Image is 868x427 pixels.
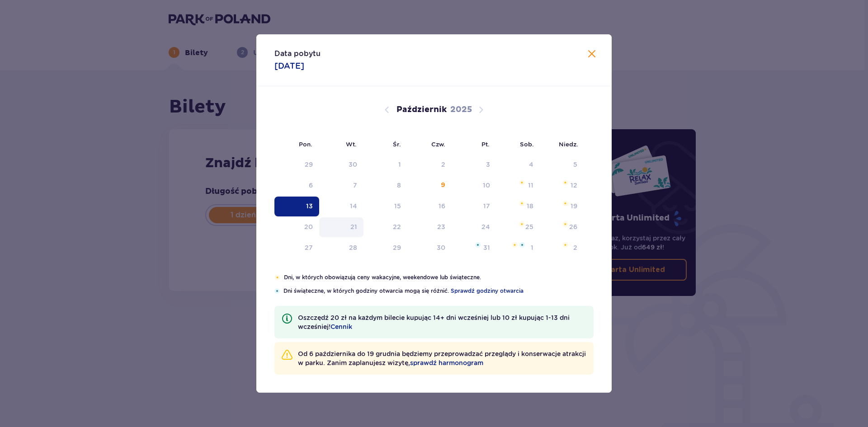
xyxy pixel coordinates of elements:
td: środa, 15 października 2025 [363,197,407,216]
span: Cennik [330,322,352,331]
img: Niebieska gwiazdka [475,242,481,248]
div: 29 [393,243,401,252]
a: sprawdź harmonogram [410,358,483,367]
img: Niebieska gwiazdka [519,242,525,248]
td: piątek, 24 października 2025 [452,217,496,237]
div: 30 [349,160,357,169]
div: 2 [573,243,577,252]
td: Data niedostępna. środa, 1 października 2025 [363,155,407,175]
img: Niebieska gwiazdka [274,288,280,294]
td: Data niedostępna. czwartek, 2 października 2025 [407,155,452,175]
td: sobota, 18 października 2025 [496,197,540,216]
p: Październik [396,104,447,115]
div: 29 [305,160,313,169]
p: 2025 [450,104,472,115]
small: Wt. [346,141,357,148]
p: Dni, w których obowiązują ceny wakacyjne, weekendowe lub świąteczne. [284,273,594,282]
div: 13 [306,202,313,211]
img: Pomarańczowa gwiazdka [512,242,518,248]
img: Pomarańczowa gwiazdka [519,221,525,227]
td: niedziela, 12 października 2025 [540,176,584,196]
div: 27 [305,243,313,252]
td: piątek, 31 października 2025 [452,238,496,258]
img: Pomarańczowa gwiazdka [562,221,568,227]
small: Sob. [520,141,534,148]
td: sobota, 11 października 2025 [496,176,540,196]
div: 30 [437,243,445,252]
small: Niedz. [559,141,578,148]
td: Data niedostępna. sobota, 4 października 2025 [496,155,540,175]
p: Oszczędź 20 zł na każdym bilecie kupując 14+ dni wcześniej lub 10 zł kupując 1-13 dni wcześniej! [298,313,586,331]
td: piątek, 17 października 2025 [452,197,496,216]
button: Poprzedni miesiąc [382,104,392,115]
td: Data niedostępna. środa, 8 października 2025 [363,176,407,196]
div: 7 [353,181,357,190]
small: Śr. [393,141,401,148]
td: Data niedostępna. poniedziałek, 29 września 2025 [274,155,319,175]
a: Sprawdź godziny otwarcia [451,287,524,295]
td: Data niedostępna. wtorek, 30 września 2025 [319,155,364,175]
div: 8 [397,181,401,190]
p: Od 6 października do 19 grudnia będziemy przeprowadzać przeglądy i konserwacje atrakcji w parku. ... [298,349,586,367]
div: 11 [528,181,533,190]
div: 12 [571,181,577,190]
div: 9 [441,181,445,190]
img: Pomarańczowa gwiazdka [562,180,568,185]
td: sobota, 25 października 2025 [496,217,540,237]
td: poniedziałek, 20 października 2025 [274,217,319,237]
div: 26 [569,222,577,231]
td: sobota, 1 listopada 2025 [496,238,540,258]
div: 14 [350,202,357,211]
td: czwartek, 30 października 2025 [407,238,452,258]
p: Data pobytu [274,49,321,59]
div: 10 [483,181,490,190]
small: Pon. [299,141,312,148]
div: 18 [527,202,533,211]
div: 25 [525,222,533,231]
button: Zamknij [586,49,597,60]
div: 3 [486,160,490,169]
div: 1 [398,160,401,169]
div: 23 [437,222,445,231]
td: piątek, 10 października 2025 [452,176,496,196]
td: wtorek, 14 października 2025 [319,197,364,216]
p: [DATE] [274,61,304,71]
img: Pomarańczowa gwiazdka [274,275,280,280]
p: Dni świąteczne, w których godziny otwarcia mogą się różnić. [283,287,594,295]
div: 20 [304,222,313,231]
td: poniedziałek, 27 października 2025 [274,238,319,258]
div: 4 [529,160,533,169]
img: Pomarańczowa gwiazdka [519,201,525,206]
td: niedziela, 2 listopada 2025 [540,238,584,258]
img: Pomarańczowa gwiazdka [562,201,568,206]
div: 22 [393,222,401,231]
small: Pt. [481,141,490,148]
td: Data zaznaczona. poniedziałek, 13 października 2025 [274,197,319,216]
td: niedziela, 19 października 2025 [540,197,584,216]
div: 24 [481,222,490,231]
td: Data niedostępna. wtorek, 7 października 2025 [319,176,364,196]
td: niedziela, 26 października 2025 [540,217,584,237]
div: 6 [309,181,313,190]
img: Pomarańczowa gwiazdka [519,180,525,185]
td: Data niedostępna. czwartek, 9 października 2025 [407,176,452,196]
div: 15 [394,202,401,211]
td: wtorek, 21 października 2025 [319,217,364,237]
div: 5 [573,160,577,169]
div: 1 [531,243,533,252]
td: Data niedostępna. piątek, 3 października 2025 [452,155,496,175]
div: 19 [571,202,577,211]
small: Czw. [431,141,445,148]
div: 16 [439,202,445,211]
img: Pomarańczowa gwiazdka [562,242,568,248]
div: 17 [483,202,490,211]
div: 31 [483,243,490,252]
div: 21 [350,222,357,231]
div: 28 [349,243,357,252]
td: środa, 29 października 2025 [363,238,407,258]
td: wtorek, 28 października 2025 [319,238,364,258]
div: 2 [441,160,445,169]
button: Następny miesiąc [476,104,486,115]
